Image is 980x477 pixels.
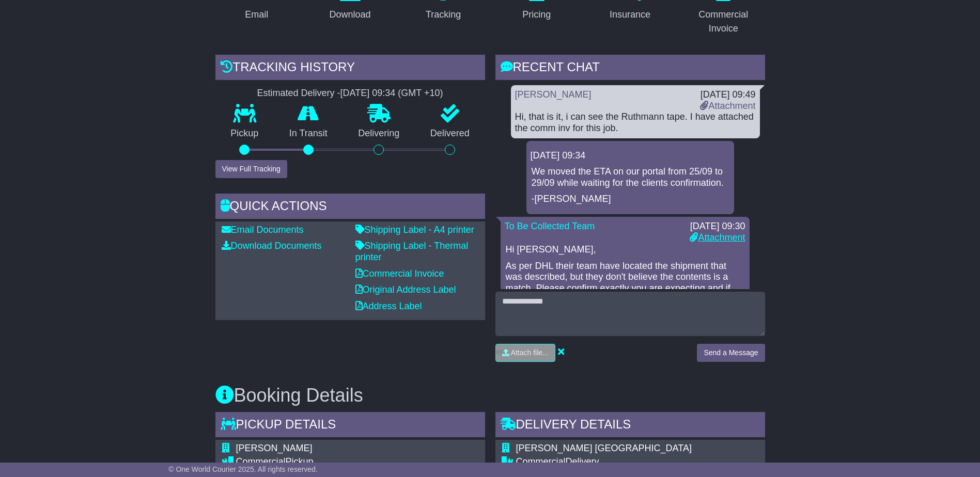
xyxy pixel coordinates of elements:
div: Pickup Details [215,412,485,440]
p: In Transit [274,128,343,139]
span: Commercial [516,456,566,467]
div: Email [245,8,268,22]
div: Hi, that is it, i can see the Ruthmann tape. I have attached the comm inv for this job. [515,112,756,134]
div: Insurance [610,8,650,22]
div: Quick Actions [215,194,485,221]
div: [DATE] 09:49 [700,89,755,101]
p: -[PERSON_NAME] [532,194,729,205]
h3: Booking Details [215,385,765,406]
a: Download Documents [222,241,322,251]
div: [DATE] 09:34 [531,150,730,162]
div: Download [329,8,370,22]
a: Original Address Label [355,284,456,295]
div: Delivery [516,456,759,468]
a: To Be Collected Team [505,221,595,231]
p: We moved the ETA on our portal from 25/09 to 29/09 while waiting for the clients confirmation. [532,166,729,188]
p: Hi [PERSON_NAME], [506,244,744,256]
div: Pickup [236,456,479,468]
p: Delivered [415,128,485,139]
div: Estimated Delivery - [215,88,485,99]
p: As per DHL their team have located the shipment that was described, but they don't believe the co... [506,261,744,305]
div: [DATE] 09:34 (GMT +10) [340,88,443,99]
a: Shipping Label - Thermal printer [355,241,469,262]
span: Commercial [236,456,286,467]
div: [DATE] 09:30 [690,221,745,232]
a: Address Label [355,301,422,311]
span: [PERSON_NAME] [GEOGRAPHIC_DATA] [516,443,692,453]
button: Send a Message [697,344,765,362]
button: View Full Tracking [215,160,287,178]
div: Commercial Invoice [689,8,758,36]
a: Shipping Label - A4 printer [355,225,474,235]
div: RECENT CHAT [495,55,765,83]
a: Commercial Invoice [355,268,444,279]
p: Pickup [215,128,274,139]
div: Tracking [426,8,461,22]
div: Pricing [522,8,551,22]
span: [PERSON_NAME] [236,443,313,453]
a: Attachment [690,232,745,243]
p: Delivering [343,128,415,139]
div: Delivery Details [495,412,765,440]
div: Tracking history [215,55,485,83]
a: Attachment [700,101,755,111]
a: [PERSON_NAME] [515,89,592,100]
a: Email Documents [222,225,304,235]
span: © One World Courier 2025. All rights reserved. [168,465,318,473]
